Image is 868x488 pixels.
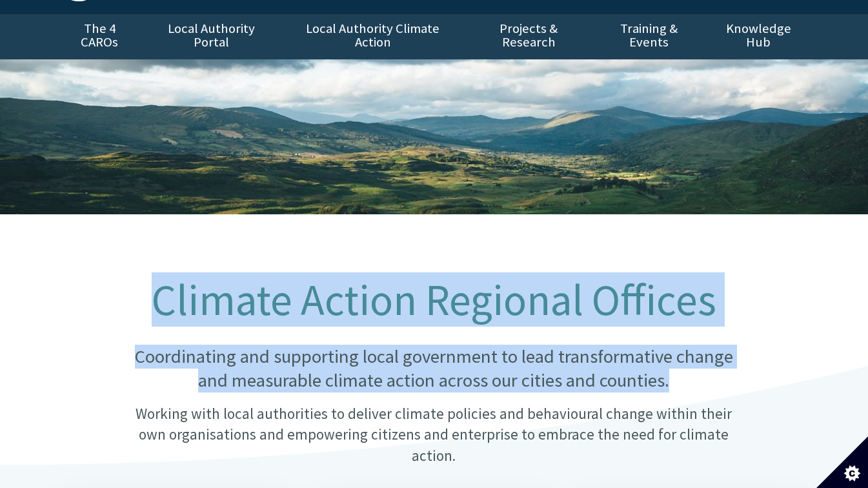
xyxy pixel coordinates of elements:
button: Set cookie preferences [816,436,868,488]
p: Coordinating and supporting local government to lead transformative change and measurable climate... [121,345,747,393]
h1: Climate Action Regional Offices [121,276,747,324]
a: The 4 CAROs [57,14,143,59]
p: Working with local authorities to deliver climate policies and behavioural change within their ow... [121,403,747,466]
a: Training & Events [592,14,705,59]
a: Projects & Research [465,14,592,59]
a: Local Authority Portal [143,14,281,59]
a: Local Authority Climate Action [281,14,465,59]
a: Knowledge Hub [705,14,811,59]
